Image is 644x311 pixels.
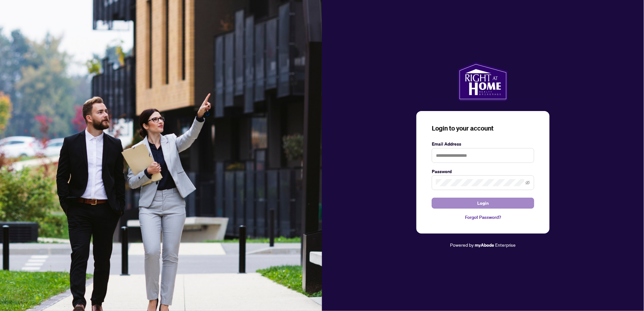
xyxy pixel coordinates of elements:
label: Password [432,168,534,175]
span: eye-invisible [526,180,530,185]
span: Powered by [450,242,474,248]
span: Login [477,198,489,208]
a: Forgot Password? [432,214,534,221]
button: Login [432,198,534,209]
a: myAbode [475,242,494,249]
img: ma-logo [458,62,508,101]
span: Enterprise [495,242,516,248]
label: Email Address [432,140,534,148]
h3: Login to your account [432,124,534,133]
